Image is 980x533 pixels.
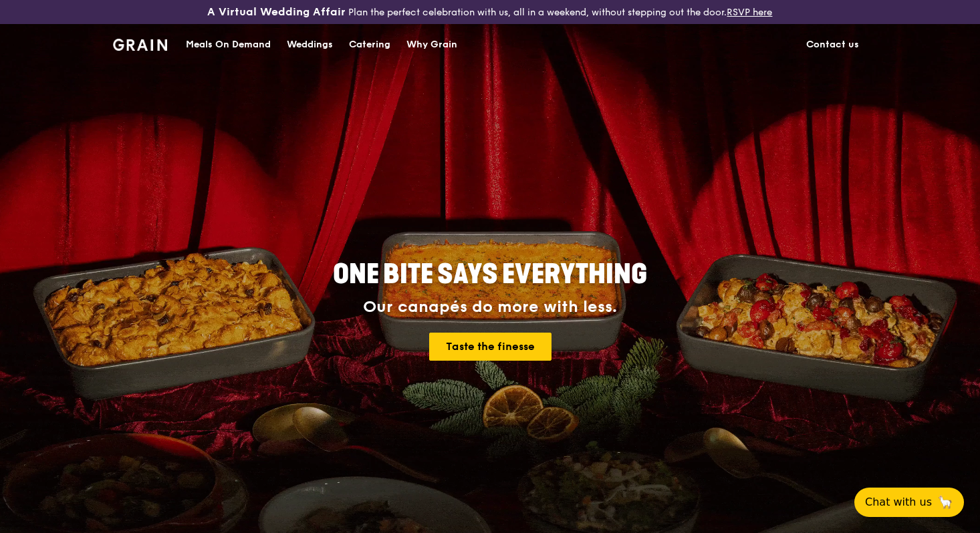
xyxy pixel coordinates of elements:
[287,25,333,65] div: Weddings
[429,333,552,361] a: Taste the finesse
[865,494,932,510] span: Chat with us
[279,25,341,65] a: Weddings
[341,25,398,65] a: Catering
[186,25,271,65] div: Meals On Demand
[249,298,731,317] div: Our canapés do more with less.
[113,39,167,51] img: Grain
[113,23,167,63] a: GrainGrain
[398,25,465,65] a: Why Grain
[349,25,390,65] div: Catering
[207,5,346,19] h3: A Virtual Wedding Affair
[727,7,772,18] a: RSVP here
[333,258,647,291] span: ONE BITE SAYS EVERYTHING
[798,25,867,65] a: Contact us
[937,494,953,510] span: 🦙
[163,5,816,19] div: Plan the perfect celebration with us, all in a weekend, without stepping out the door.
[854,488,964,517] button: Chat with us🦙
[406,25,457,65] div: Why Grain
